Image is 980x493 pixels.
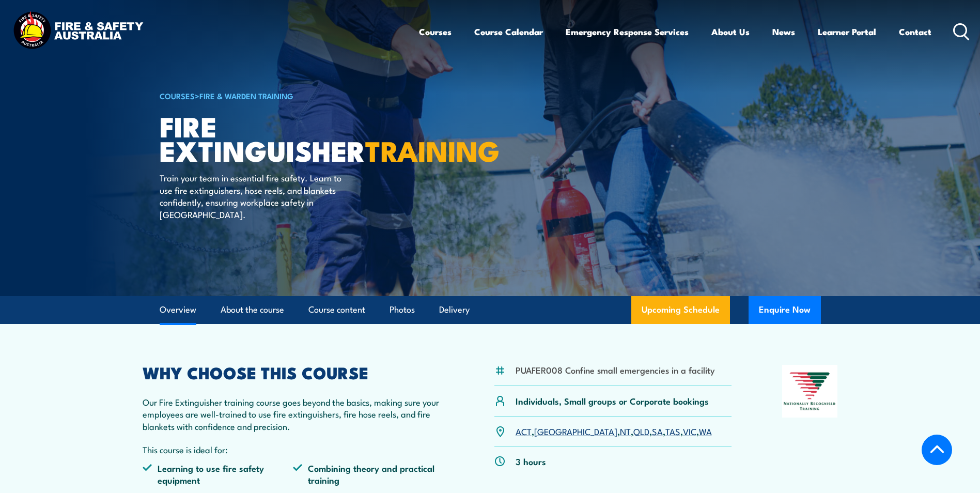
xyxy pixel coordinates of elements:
a: About the course [221,296,284,323]
a: [GEOGRAPHIC_DATA] [534,425,617,437]
a: ACT [516,425,532,437]
a: SA [652,425,663,437]
a: About Us [711,18,750,45]
a: News [772,18,795,45]
strong: TRAINING [365,128,500,171]
a: Upcoming Schedule [631,296,730,324]
p: , , , , , , , [516,425,712,437]
a: Photos [390,296,415,323]
li: PUAFER008 Confine small emergencies in a facility [516,364,715,376]
a: Fire & Warden Training [199,90,293,101]
a: Courses [419,18,452,45]
p: This course is ideal for: [143,443,444,455]
h1: Fire Extinguisher [160,114,415,162]
a: WA [699,425,712,437]
p: Individuals, Small groups or Corporate bookings [516,395,709,407]
a: Delivery [439,296,470,323]
a: Overview [160,296,196,323]
h2: WHY CHOOSE THIS COURSE [143,365,444,379]
a: Course content [308,296,365,323]
p: Train your team in essential fire safety. Learn to use fire extinguishers, hose reels, and blanke... [160,172,348,220]
a: COURSES [160,90,195,101]
a: Learner Portal [818,18,876,45]
a: QLD [633,425,649,437]
p: 3 hours [516,455,546,467]
a: Course Calendar [474,18,543,45]
a: NT [620,425,631,437]
a: Contact [899,18,931,45]
img: Nationally Recognised Training logo. [782,365,838,418]
p: Our Fire Extinguisher training course goes beyond the basics, making sure your employees are well... [143,396,444,432]
h6: > [160,89,415,102]
a: Emergency Response Services [566,18,689,45]
a: TAS [665,425,680,437]
li: Combining theory and practical training [293,462,444,486]
button: Enquire Now [749,296,821,324]
li: Learning to use fire safety equipment [143,462,293,486]
a: VIC [683,425,696,437]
